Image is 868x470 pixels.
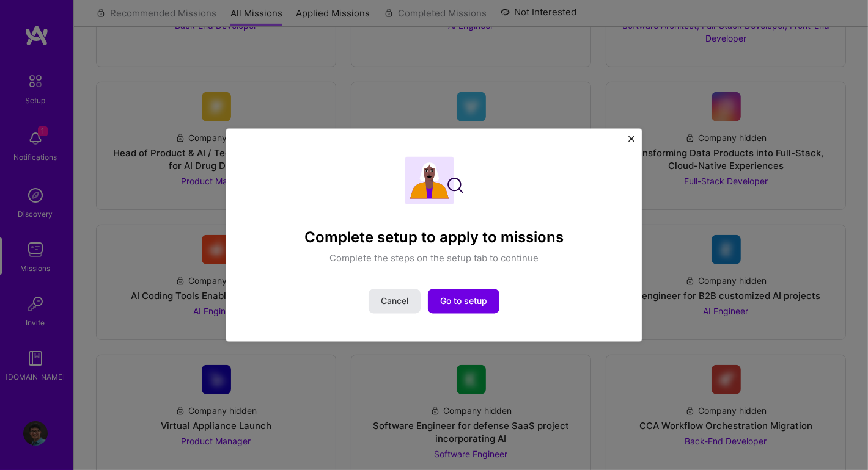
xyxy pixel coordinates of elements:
[381,295,408,307] span: Cancel
[369,289,421,313] button: Cancel
[440,295,487,307] span: Go to setup
[329,251,539,264] p: Complete the steps on the setup tab to continue
[628,136,634,149] button: Close
[405,157,463,205] img: Complete setup illustration
[428,289,499,313] button: Go to setup
[304,230,564,247] h4: Complete setup to apply to missions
